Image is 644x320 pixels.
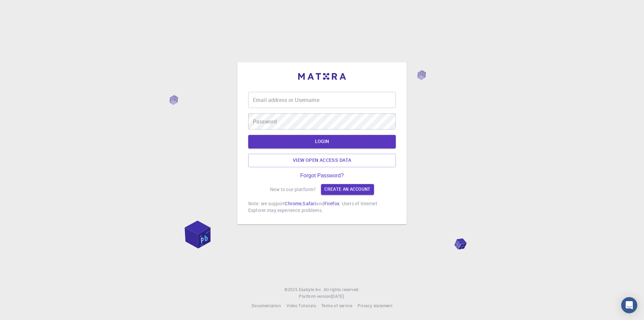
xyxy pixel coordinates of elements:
[248,200,396,214] p: Note: we support , and . Users of Internet Explorer may experience problems.
[286,303,316,308] span: Video Tutorials
[252,303,281,309] a: Documentation
[324,286,360,293] span: All rights reserved.
[321,303,352,309] a: Terms of service
[358,303,392,308] span: Privacy statement
[324,200,339,207] a: Firefox
[331,293,345,300] a: [DATE].
[270,186,316,193] p: New to our platform?
[321,184,374,195] a: Create an account
[299,293,331,300] span: Platform version
[248,135,396,148] button: LOGIN
[299,287,322,292] span: Exabyte Inc.
[358,303,392,309] a: Privacy statement
[299,286,322,293] a: Exabyte Inc.
[331,293,345,299] span: [DATE] .
[621,297,637,313] div: Open Intercom Messenger
[303,200,316,207] a: Safari
[321,303,352,308] span: Terms of service
[285,200,302,207] a: Chrome
[300,173,344,179] a: Forgot Password?
[286,303,316,309] a: Video Tutorials
[248,154,396,167] a: View open access data
[252,303,281,308] span: Documentation
[284,286,299,293] span: © 2025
